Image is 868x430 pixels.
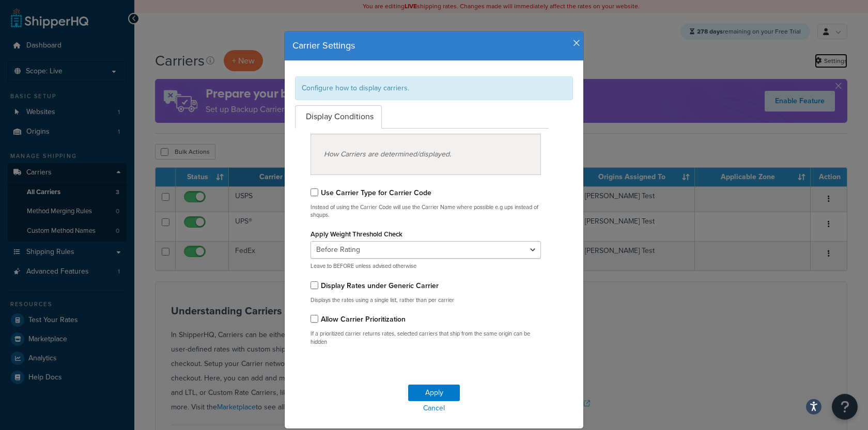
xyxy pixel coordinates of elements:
div: Configure how to display carriers. [295,76,573,100]
label: Apply Weight Threshold Check [311,230,402,238]
h4: Carrier Settings [292,39,576,53]
a: Cancel [285,401,583,416]
input: Display Rates under Generic Carrier [311,281,318,289]
label: Use Carrier Type for Carrier Code [321,187,431,198]
label: Display Rates under Generic Carrier [321,280,439,291]
p: Leave to BEFORE unless advised otherwise [311,262,541,270]
input: Use Carrier Type for Carrier Code [311,188,318,196]
button: Apply [408,385,460,401]
div: How Carriers are determined/displayed. [311,134,541,175]
p: Instead of using the Carrier Code will use the Carrier Name where possible e.g ups instead of shq... [311,203,541,219]
p: Displays the rates using a single list, rather than per carrier [311,296,541,304]
input: Allow Carrier Prioritization [311,315,318,323]
a: Display Conditions [295,105,382,129]
label: Allow Carrier Prioritization [321,314,406,325]
p: If a prioritized carrier returns rates, selected carriers that ship from the same origin can be h... [311,330,541,346]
